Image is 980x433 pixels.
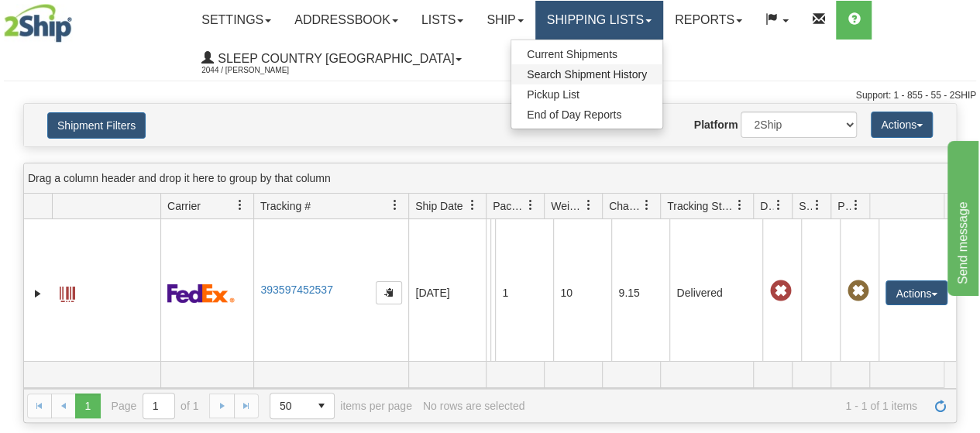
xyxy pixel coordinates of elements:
[408,219,486,366] td: [DATE]
[270,393,335,419] span: Page sizes drop down
[511,105,662,125] a: End of Day Reports
[804,192,830,218] a: Shipment Issues filter column settings
[511,84,662,105] a: Pickup List
[551,198,583,214] span: Weight
[75,393,100,418] span: Page 1
[527,88,579,101] span: Pickup List
[201,63,318,78] span: 2044 / [PERSON_NAME]
[511,64,662,84] a: Search Shipment History
[260,284,332,296] a: 393597452537
[4,89,976,102] div: Support: 1 - 855 - 55 - 2SHIP
[475,1,535,40] a: Ship
[493,198,525,214] span: Packages
[518,192,544,218] a: Packages filter column settings
[415,198,462,214] span: Ship Date
[227,192,253,218] a: Carrier filter column settings
[553,219,611,366] td: 10
[214,52,454,65] span: Sleep Country [GEOGRAPHIC_DATA]
[410,1,475,40] a: Lists
[490,219,495,366] td: [PERSON_NAME] [PERSON_NAME] [PERSON_NAME] CA QC MONTRAL H1A 5J3
[190,40,473,78] a: Sleep Country [GEOGRAPHIC_DATA] 2044 / [PERSON_NAME]
[843,192,869,218] a: Pickup Status filter column settings
[634,192,660,218] a: Charge filter column settings
[694,117,738,132] label: Platform
[527,108,621,121] span: End of Day Reports
[112,393,199,419] span: Page of 1
[611,219,669,366] td: 9.15
[260,198,311,214] span: Tracking #
[382,192,408,218] a: Tracking # filter column settings
[143,393,174,418] input: Page 1
[4,4,72,43] img: logo2044.jpg
[837,198,851,214] span: Pickup Status
[190,1,283,40] a: Settings
[60,280,75,304] a: Label
[609,198,641,214] span: Charge
[423,400,525,412] div: No rows are selected
[847,280,868,302] span: Pickup Not Assigned
[928,393,953,418] a: Refresh
[885,280,947,305] button: Actions
[765,192,792,218] a: Delivery Status filter column settings
[30,286,46,301] a: Expand
[167,284,235,303] img: 2 - FedEx Express®
[486,219,490,366] td: JASZ Shipping department [GEOGRAPHIC_DATA] ON Mississauga L4V 1S4
[527,48,617,60] span: Current Shipments
[167,198,201,214] span: Carrier
[309,393,334,418] span: select
[576,192,602,218] a: Weight filter column settings
[799,198,812,214] span: Shipment Issues
[669,219,762,366] td: Delivered
[12,9,143,28] div: Send message
[459,192,486,218] a: Ship Date filter column settings
[280,398,300,414] span: 50
[495,219,553,366] td: 1
[871,112,933,138] button: Actions
[667,198,734,214] span: Tracking Status
[47,112,146,139] button: Shipment Filters
[760,198,773,214] span: Delivery Status
[270,393,412,419] span: items per page
[769,280,791,302] span: Late
[535,1,663,40] a: Shipping lists
[376,281,402,304] button: Copy to clipboard
[527,68,647,81] span: Search Shipment History
[511,44,662,64] a: Current Shipments
[663,1,754,40] a: Reports
[727,192,753,218] a: Tracking Status filter column settings
[24,163,956,194] div: grid grouping header
[283,1,410,40] a: Addressbook
[944,137,978,295] iframe: chat widget
[535,400,917,412] span: 1 - 1 of 1 items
